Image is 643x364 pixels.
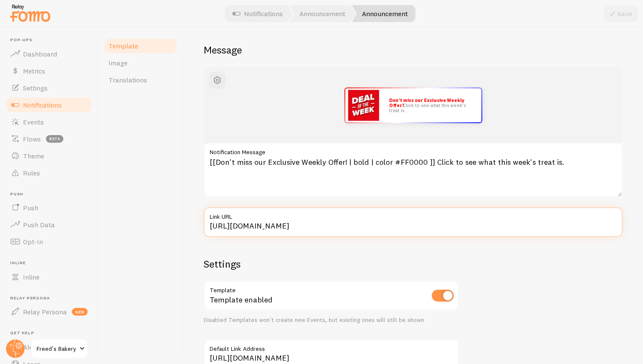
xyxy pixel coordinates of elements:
[103,37,178,54] a: Template
[5,164,93,181] a: Rules
[103,54,178,71] a: Image
[23,67,45,75] span: Metrics
[5,233,93,250] a: Opt-In
[5,62,93,79] a: Metrics
[108,76,147,84] span: Translations
[204,257,459,271] h2: Settings
[23,273,40,281] span: Inline
[23,152,44,160] span: Theme
[347,88,381,122] img: Fomo
[23,101,62,109] span: Notifications
[10,37,93,43] span: Pop-ups
[204,316,459,324] div: Disabled Templates won't create new Events, but existing ones will still be shown
[23,118,44,126] span: Events
[204,339,459,354] label: Default Link Address
[5,79,93,96] a: Settings
[5,96,93,113] a: Notifications
[23,220,55,229] span: Push Data
[10,296,93,301] span: Relay Persona
[5,113,93,130] a: Events
[31,339,88,359] a: Freed's Bakery
[23,203,38,212] span: Push
[204,143,623,157] label: Notification Message
[10,260,93,266] span: Inline
[204,43,623,56] h2: Message
[10,330,93,336] span: Get Help
[10,192,93,197] span: Push
[23,84,48,92] span: Settings
[46,135,63,143] span: beta
[5,216,93,233] a: Push Data
[108,59,128,67] span: Image
[5,268,93,285] a: Inline
[23,50,57,58] span: Dashboard
[5,199,93,216] a: Push
[5,303,93,320] a: Relay Persona new
[23,135,41,143] span: Flows
[204,207,623,222] label: Link URL
[389,97,464,108] strong: Don't miss our Exclusive Weekly Offer!
[72,308,88,316] span: new
[9,2,51,24] img: fomo-relay-logo-orange.svg
[389,98,472,113] p: Click to see what this week's treat is.
[5,130,93,147] a: Flows beta
[5,147,93,164] a: Theme
[23,169,40,177] span: Rules
[5,45,93,62] a: Dashboard
[108,42,138,50] span: Template
[103,71,178,88] a: Translations
[204,281,459,312] div: Template enabled
[23,308,67,316] span: Relay Persona
[23,237,43,246] span: Opt-In
[37,344,77,354] span: Freed's Bakery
